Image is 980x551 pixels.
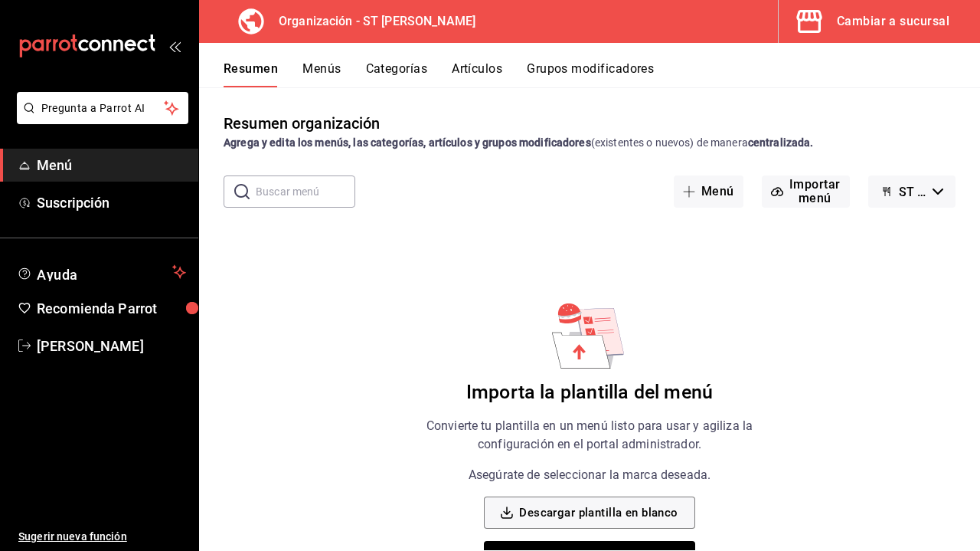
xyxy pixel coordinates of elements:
[484,497,694,529] button: Descargar plantilla en blanco
[266,12,475,31] h3: Organización - ST [PERSON_NAME]
[224,61,980,87] div: navigation tabs
[256,176,355,207] input: Buscar menú
[899,185,926,199] span: ST [PERSON_NAME] - Borrador
[224,61,278,87] button: Resumen
[868,175,955,208] button: ST [PERSON_NAME] - Borrador
[41,100,165,116] span: Pregunta a Parrot AI
[366,61,428,87] button: Categorías
[762,175,850,208] button: Importar menú
[37,298,186,319] span: Recomienda Parrot
[466,381,713,405] h6: Importa la plantilla del menú
[527,61,654,87] button: Grupos modificadores
[37,263,166,281] span: Ayuda
[37,192,186,213] span: Suscripción
[224,112,381,135] div: Resumen organización
[11,111,188,127] a: Pregunta a Parrot AI
[17,92,188,124] button: Pregunta a Parrot AI
[302,61,341,87] button: Menús
[748,136,814,149] strong: centralizada.
[469,466,710,484] p: Asegúrate de seleccionar la marca deseada.
[674,175,743,208] button: Menú
[837,11,949,32] div: Cambiar a sucursal
[224,136,591,149] strong: Agrega y edita los menús, las categorías, artículos y grupos modificadores
[37,336,186,356] span: [PERSON_NAME]
[224,135,955,151] div: (existentes o nuevos) de manera
[18,529,186,545] span: Sugerir nueva función
[452,61,502,87] button: Artículos
[168,40,181,52] button: open_drawer_menu
[397,417,782,454] p: Convierte tu plantilla en un menú listo para usar y agiliza la configuración en el portal adminis...
[37,155,186,175] span: Menú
